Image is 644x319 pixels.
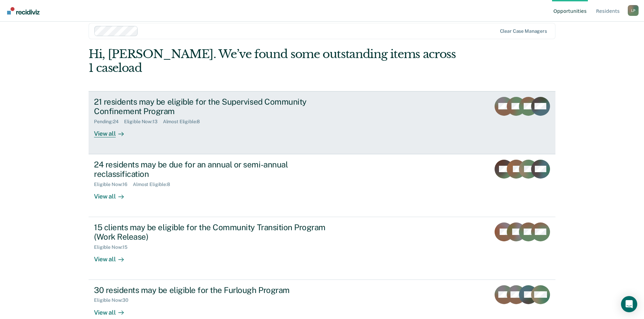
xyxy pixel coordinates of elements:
[94,250,132,263] div: View all
[94,222,331,242] div: 15 clients may be eligible for the Community Transition Program (Work Release)
[94,97,331,116] div: 21 residents may be eligible for the Supervised Community Confinement Program
[7,7,40,15] img: Recidiviz
[94,303,132,316] div: View all
[133,182,175,187] div: Almost Eligible : 8
[94,297,134,303] div: Eligible Now : 30
[89,47,462,75] div: Hi, [PERSON_NAME]. We’ve found some outstanding items across 1 caseload
[500,28,547,34] div: Clear case managers
[89,154,555,217] a: 24 residents may be due for an annual or semi-annual reclassificationEligible Now:16Almost Eligib...
[628,5,639,16] div: L P
[94,125,132,138] div: View all
[163,119,206,125] div: Almost Eligible : 8
[628,5,639,16] button: Profile dropdown button
[94,244,133,250] div: Eligible Now : 15
[89,217,555,280] a: 15 clients may be eligible for the Community Transition Program (Work Release)Eligible Now:15View...
[94,285,331,295] div: 30 residents may be eligible for the Furlough Program
[89,91,555,154] a: 21 residents may be eligible for the Supervised Community Confinement ProgramPending:24Eligible N...
[94,182,133,187] div: Eligible Now : 16
[124,119,163,125] div: Eligible Now : 13
[621,296,637,312] div: Open Intercom Messenger
[94,187,132,201] div: View all
[94,160,331,179] div: 24 residents may be due for an annual or semi-annual reclassification
[94,119,124,125] div: Pending : 24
